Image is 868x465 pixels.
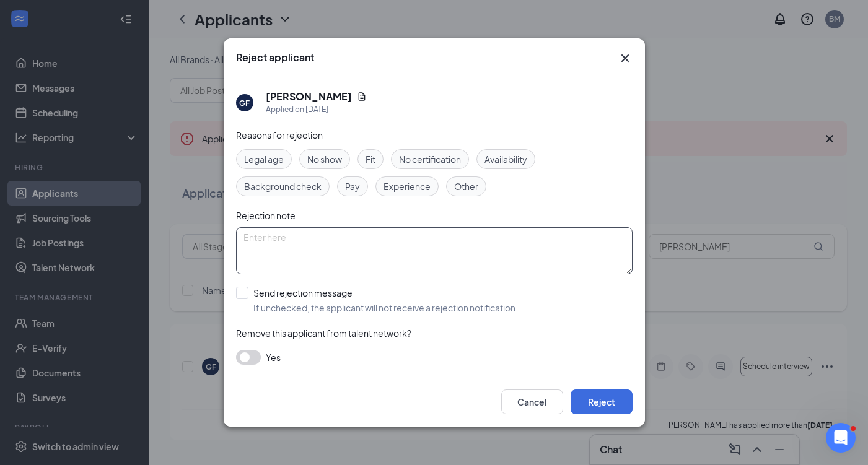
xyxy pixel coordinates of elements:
[618,51,633,66] svg: Cross
[454,180,478,193] span: Other
[826,423,856,453] iframe: Intercom live chat
[399,152,461,166] span: No certification
[571,389,633,414] button: Reject
[357,92,367,102] svg: Document
[244,180,322,193] span: Background check
[501,389,563,414] button: Cancel
[366,152,375,166] span: Fit
[236,328,411,339] span: Remove this applicant from talent network?
[384,180,431,193] span: Experience
[266,90,352,103] h5: [PERSON_NAME]
[618,51,633,66] button: Close
[266,350,281,365] span: Yes
[484,152,527,166] span: Availability
[236,210,296,221] span: Rejection note
[266,103,367,116] div: Applied on [DATE]
[236,129,323,141] span: Reasons for rejection
[244,152,284,166] span: Legal age
[239,98,250,108] div: GF
[307,152,342,166] span: No show
[236,51,314,64] h3: Reject applicant
[345,180,360,193] span: Pay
